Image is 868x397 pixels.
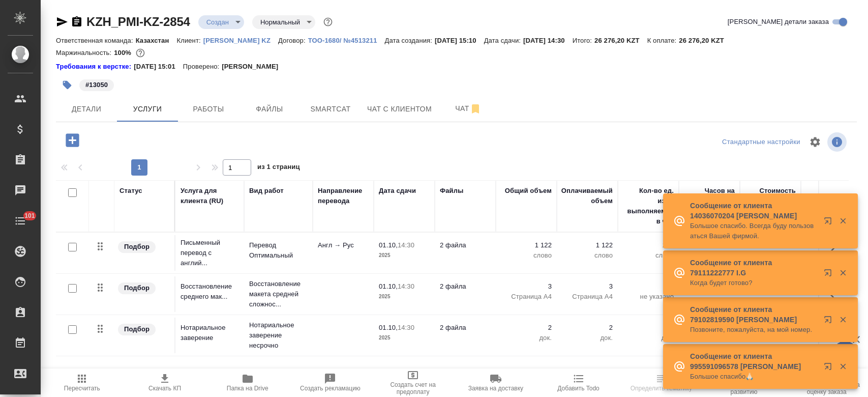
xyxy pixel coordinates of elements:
p: 14:30 [398,324,414,331]
p: Подбор [124,283,149,293]
p: 100% [114,49,134,56]
button: Закрыть [832,216,853,225]
a: KZH_PMI-KZ-2854 [86,15,190,29]
button: Папка на Drive [206,368,289,397]
p: Подбор [124,242,149,252]
p: Дата сдачи: [484,37,523,44]
button: Пересчитать [41,368,124,397]
p: Сообщение от клиента 995591096578 [PERSON_NAME] [690,351,817,372]
span: Smartcat [306,103,355,116]
p: 2 файла [440,323,491,333]
p: 5 [623,323,674,333]
p: [DATE] 15:01 [134,62,183,72]
p: Казахстан [136,37,177,44]
button: 0.00 KZT; [134,46,147,60]
button: Создать счет на предоплату [372,368,455,397]
div: Создан [252,15,315,29]
p: Восстановление среднего мак... [181,281,239,302]
p: Подбор [124,324,149,334]
span: [PERSON_NAME] детали заказа [728,17,829,27]
p: Страница А4 [501,292,552,302]
div: Направление перевода [318,186,369,206]
p: Позвоните, пожалуйста, на мой номер. [690,325,817,335]
span: Заявка на доставку [468,385,523,392]
p: 14:30 [398,241,414,249]
p: 2 файла [440,240,491,250]
div: Создан [198,15,244,29]
a: Требования к верстке: [56,62,134,72]
p: Дата создания: [385,37,435,44]
p: 2 [501,323,552,333]
p: Сообщение от клиента 79111222777 I.G [690,258,817,278]
span: Пересчитать [64,385,100,392]
p: 26 276,20 KZT [594,37,647,44]
button: Открыть в новой вкладке [818,211,842,235]
a: [PERSON_NAME] KZ [203,36,278,44]
p: 10 [623,281,674,292]
span: Создать рекламацию [300,385,361,392]
button: Нормальный [257,18,303,26]
p: Большое спасибо🙏🏻 [690,372,817,382]
div: Скидка / наценка [806,186,857,206]
p: Письменный перевод с англий... [181,238,239,268]
p: [PERSON_NAME] [222,62,286,72]
p: 2 файла [440,281,491,292]
div: Нажми, чтобы открыть папку с инструкцией [56,62,134,72]
p: 3 [501,281,552,292]
p: Маржинальность: [56,49,114,56]
p: [DATE] 15:10 [435,37,484,44]
p: Нотариальное заверение [181,323,239,343]
div: Вид работ [249,186,284,196]
span: Добавить Todo [557,385,599,392]
div: split button [720,134,803,150]
p: 250 [623,240,674,250]
span: Услуги [123,103,172,116]
p: Восстановление макета средней сложнос... [249,279,308,309]
button: Открыть в новой вкладке [818,309,842,334]
button: Создан [203,18,232,26]
span: Создать счет на предоплату [378,381,448,395]
p: ТОО-1680/ №4513211 [308,37,385,44]
p: 2025 [379,292,430,302]
p: Проверено: [183,62,222,72]
button: Закрыть [832,315,853,324]
span: 13050 [78,80,115,89]
span: Скачать КП [148,385,181,392]
button: Закрыть [832,362,853,371]
p: 2 [562,323,613,333]
div: Дата сдачи [379,186,416,196]
p: Страница А4 [562,292,613,302]
div: Общий объем [505,186,552,196]
span: Определить тематику [631,385,692,392]
p: док. [501,333,552,343]
p: Англ → Рус [318,240,369,250]
button: Скачать КП [124,368,206,397]
p: Ответственная команда: [56,37,136,44]
div: Оплачиваемый объем [561,186,613,206]
p: 26 276,20 KZT [679,37,732,44]
p: Сообщение от клиента 79102819590 [PERSON_NAME] [690,304,817,325]
span: Файлы [245,103,294,116]
span: из 1 страниц [257,161,300,176]
p: слово [562,250,613,261]
p: 1 122 [501,240,552,250]
span: Чат [444,102,493,115]
p: #13050 [85,80,108,90]
div: Кол-во ед. изм., выполняемое в час [623,186,674,226]
p: док. [562,333,613,343]
div: Услуга для клиента (RU) [181,186,239,206]
span: Настроить таблицу [803,130,827,154]
p: 1 122 [562,240,613,250]
span: Работы [184,103,233,116]
p: Сообщение от клиента 14036070204 [PERSON_NAME] [690,201,817,221]
p: 2025 [379,333,430,343]
button: Создать рекламацию [289,368,372,397]
svg: Отписаться [469,103,482,115]
p: не указано [623,292,674,302]
p: [PERSON_NAME] KZ [203,37,278,44]
p: слово [623,250,674,261]
p: док. [623,333,674,343]
button: Скопировать ссылку для ЯМессенджера [56,16,68,28]
p: 01.10, [379,282,398,290]
span: Папка на Drive [227,385,268,392]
